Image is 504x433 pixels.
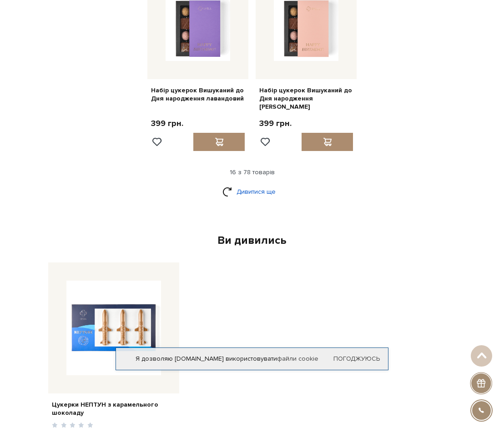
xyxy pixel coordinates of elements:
[222,184,282,200] a: Дивитися ще
[116,355,388,363] div: Я дозволяю [DOMAIN_NAME] використовувати
[52,401,176,417] a: Цукерки НЕПТУН з карамельного шоколаду
[333,355,380,363] a: Погоджуюсь
[277,355,318,363] a: файли cookie
[45,233,459,247] div: Ви дивились
[259,118,292,129] p: 399 грн.
[151,118,183,129] p: 399 грн.
[35,168,469,176] div: 16 з 78 товарів
[151,86,245,103] a: Набір цукерок Вишуканий до Дня народження лавандовий
[259,86,353,111] a: Набір цукерок Вишуканий до Дня народження [PERSON_NAME]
